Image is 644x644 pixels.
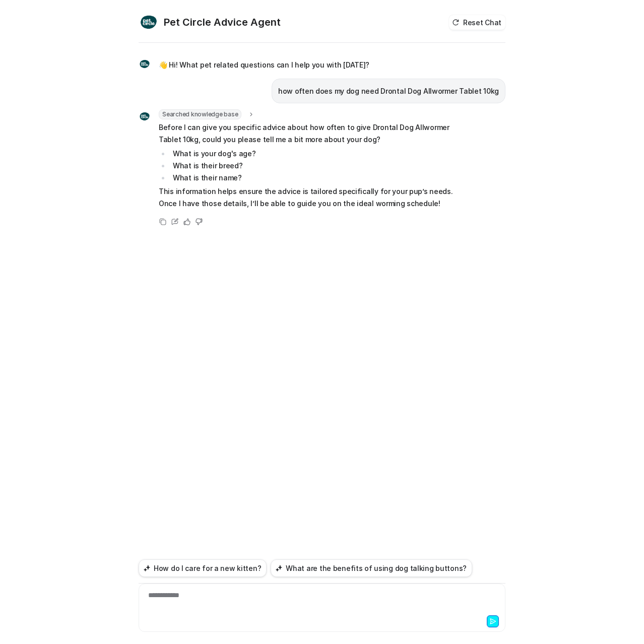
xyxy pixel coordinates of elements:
span: Searched knowledge base [159,109,241,119]
img: Widget [139,58,151,70]
button: What are the benefits of using dog talking buttons? [271,559,472,577]
h2: Pet Circle Advice Agent [164,15,281,29]
li: What is their name? [170,172,454,184]
p: Before I can give you specific advice about how often to give Drontal Dog Allwormer Tablet 10kg, ... [159,121,454,146]
p: 👋 Hi! What pet related questions can I help you with [DATE]? [159,59,369,71]
li: What is their breed? [170,160,454,172]
img: Widget [139,12,159,32]
button: How do I care for a new kitten? [139,559,267,577]
p: This information helps ensure the advice is tailored specifically for your pup’s needs. Once I ha... [159,185,454,210]
img: Widget [139,110,151,122]
p: how often does my dog need Drontal Dog Allwormer Tablet 10kg [278,85,499,97]
button: Reset Chat [449,15,505,30]
li: What is your dog's age? [170,148,454,160]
